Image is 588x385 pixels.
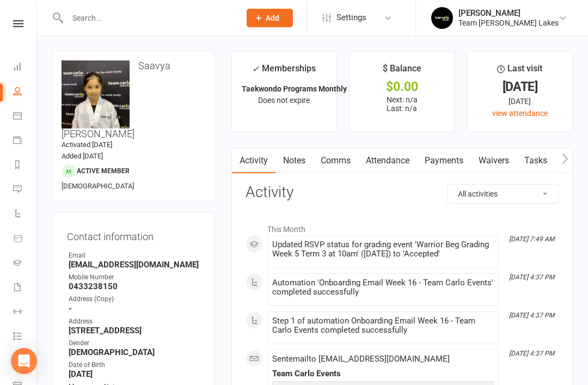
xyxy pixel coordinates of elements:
div: Step 1 of automation Onboarding Email Week 16 - Team Carlo Events completed successfully [272,316,494,335]
i: ✓ [252,64,259,74]
input: Search... [64,10,232,26]
h3: Saavya [PERSON_NAME] [62,60,206,139]
div: Email [69,250,200,261]
a: Attendance [358,148,417,173]
i: [DATE] 4:37 PM [509,273,554,281]
a: Product Sales [13,227,38,252]
span: Sent email to [EMAIL_ADDRESS][DOMAIN_NAME] [272,354,450,364]
span: Settings [336,5,366,30]
a: Payments [13,129,38,154]
a: People [13,80,38,105]
h3: Activity [246,184,559,201]
p: Next: n/a Last: n/a [359,95,444,113]
div: Open Intercom Messenger [11,348,37,374]
div: $0.00 [359,81,444,93]
li: This Month [246,218,559,235]
a: Waivers [471,148,517,173]
a: Dashboard [13,56,38,80]
a: Payments [417,148,471,173]
a: Tasks [517,148,555,173]
a: Calendar [13,105,38,129]
div: $ Balance [383,62,421,81]
div: [DATE] [477,95,562,107]
span: Does not expire [258,96,310,105]
strong: [STREET_ADDRESS] [69,326,200,335]
div: Last visit [497,62,542,81]
div: Mobile Number [69,272,200,283]
time: Activated [DATE] [62,140,112,149]
h3: Contact information [67,227,200,242]
i: [DATE] 4:37 PM [509,311,554,319]
div: Address [69,316,200,327]
strong: [EMAIL_ADDRESS][DOMAIN_NAME] [69,260,200,270]
img: image1750229166.png [62,60,130,129]
a: Notes [275,148,313,173]
div: Team Carlo Events [272,369,494,378]
span: Add [266,14,279,22]
strong: [DATE] [69,369,200,379]
div: Memberships [252,62,316,82]
i: [DATE] 7:49 AM [509,235,554,243]
span: Active member [77,167,130,175]
strong: [DEMOGRAPHIC_DATA] [69,347,200,357]
a: Comms [313,148,358,173]
div: Automation 'Onboarding Email Week 16 - Team Carlo Events' completed successfully [272,278,494,297]
div: Date of Birth [69,360,200,370]
div: Updated RSVP status for grading event 'Warrior Beg Grading Week 5 Term 3 at 10am' ([DATE]) to 'Ac... [272,240,494,259]
i: [DATE] 4:37 PM [509,350,554,357]
img: thumb_image1603260965.png [431,7,453,29]
time: Added [DATE] [62,152,103,160]
strong: - [69,304,200,314]
button: Add [247,9,293,27]
a: Activity [232,148,275,173]
div: Gender [69,338,200,349]
a: Reports [13,154,38,178]
strong: 0433238150 [69,282,200,291]
div: [PERSON_NAME] [458,8,559,18]
div: Team [PERSON_NAME] Lakes [458,18,559,28]
div: [DATE] [477,81,562,93]
span: [DEMOGRAPHIC_DATA] [62,182,134,190]
div: Address (Copy) [69,294,200,304]
a: view attendance [492,109,548,118]
strong: Taekwondo Programs Monthly Instalment Memb... [242,84,416,93]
